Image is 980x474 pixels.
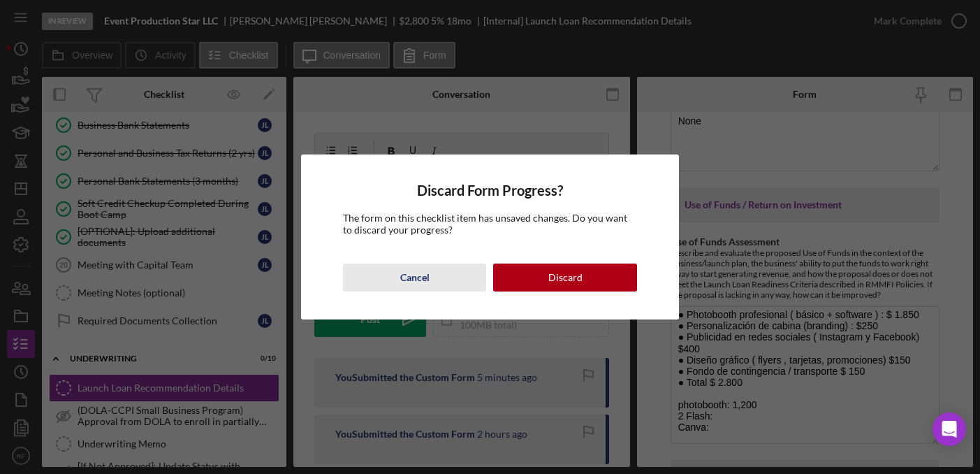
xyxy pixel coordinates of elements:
[493,264,636,292] button: Discard
[548,264,583,292] div: Discard
[343,264,486,292] button: Cancel
[400,264,430,292] div: Cancel
[933,412,966,446] div: Open Intercom Messenger
[343,212,627,235] span: The form on this checklist item has unsaved changes. Do you want to discard your progress?
[343,182,637,199] h4: Discard Form Progress?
